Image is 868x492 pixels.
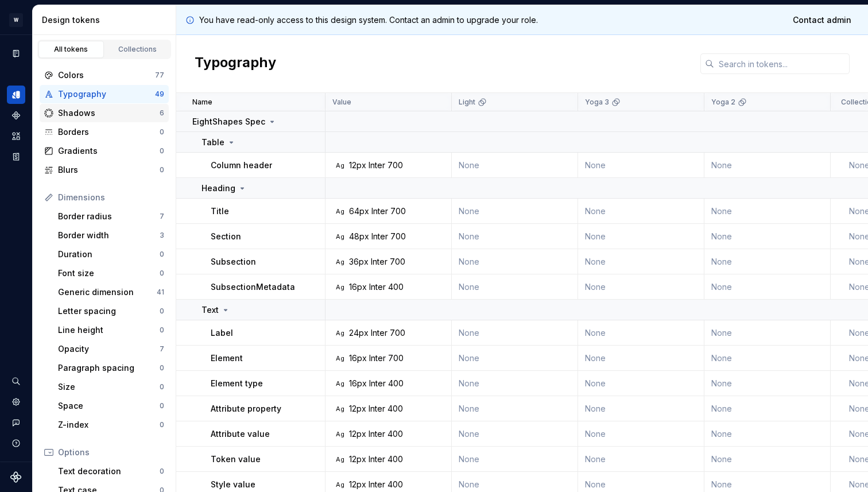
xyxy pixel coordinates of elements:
[160,307,164,316] div: 0
[53,340,169,358] a: Opacity7
[160,363,164,373] div: 0
[211,454,261,465] p: Token value
[349,428,366,440] div: 12px
[452,346,578,371] td: None
[160,231,164,240] div: 3
[160,467,164,476] div: 0
[58,145,160,157] div: Gradients
[53,397,169,415] a: Space0
[201,183,235,194] p: Heading
[58,88,155,100] div: Typography
[58,230,160,241] div: Border width
[211,160,272,171] p: Column header
[349,256,369,268] div: 36px
[53,245,169,264] a: Duration0
[388,352,404,364] div: 700
[58,400,160,412] div: Space
[58,447,164,458] div: Options
[387,403,403,414] div: 400
[7,372,25,390] div: Search ⌘K
[704,224,831,249] td: None
[452,249,578,274] td: None
[349,403,366,414] div: 12px
[578,224,704,249] td: None
[211,428,270,440] p: Attribute value
[371,256,387,268] div: Inter
[201,137,224,148] p: Table
[578,447,704,472] td: None
[7,127,25,145] div: Assets
[578,249,704,274] td: None
[160,269,164,278] div: 0
[578,421,704,447] td: None
[42,45,100,54] div: All tokens
[387,479,403,490] div: 400
[211,479,255,490] p: Style value
[371,206,388,217] div: Inter
[704,199,831,224] td: None
[160,382,164,392] div: 0
[349,479,366,490] div: 12px
[211,352,243,364] p: Element
[7,106,25,125] div: Components
[793,14,851,26] span: Contact admin
[704,320,831,346] td: None
[369,428,385,440] div: Inter
[211,231,241,242] p: Section
[7,413,25,432] button: Contact support
[7,44,25,63] a: Documentation
[211,206,229,217] p: Title
[704,346,831,371] td: None
[335,429,344,439] div: Ag
[387,454,403,465] div: 400
[160,344,164,354] div: 7
[58,466,160,477] div: Text decoration
[388,281,404,293] div: 400
[390,327,405,339] div: 700
[58,192,164,203] div: Dimensions
[390,256,405,268] div: 700
[160,146,164,156] div: 0
[7,393,25,411] a: Settings
[40,142,169,160] a: Gradients0
[58,362,160,374] div: Paragraph spacing
[42,14,171,26] div: Design tokens
[578,153,704,178] td: None
[40,104,169,122] a: Shadows6
[349,352,367,364] div: 16px
[211,327,233,339] p: Label
[371,327,387,339] div: Inter
[452,371,578,396] td: None
[390,231,406,242] div: 700
[452,224,578,249] td: None
[452,153,578,178] td: None
[335,207,344,216] div: Ag
[387,428,403,440] div: 400
[369,454,385,465] div: Inter
[335,354,344,363] div: Ag
[714,53,850,74] input: Search in tokens...
[155,90,164,99] div: 49
[349,206,369,217] div: 64px
[704,371,831,396] td: None
[160,401,164,410] div: 0
[349,454,366,465] div: 12px
[58,69,155,81] div: Colors
[53,207,169,226] a: Border radius7
[53,226,169,245] a: Border width3
[452,199,578,224] td: None
[211,256,256,268] p: Subsection
[10,471,22,483] a: Supernova Logo
[335,282,344,292] div: Ag
[459,98,475,107] p: Light
[7,86,25,104] div: Design tokens
[349,160,366,171] div: 12px
[53,283,169,301] a: Generic dimension41
[7,148,25,166] a: Storybook stories
[388,378,404,389] div: 400
[704,153,831,178] td: None
[349,327,369,339] div: 24px
[349,231,369,242] div: 48px
[335,328,344,338] div: Ag
[578,320,704,346] td: None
